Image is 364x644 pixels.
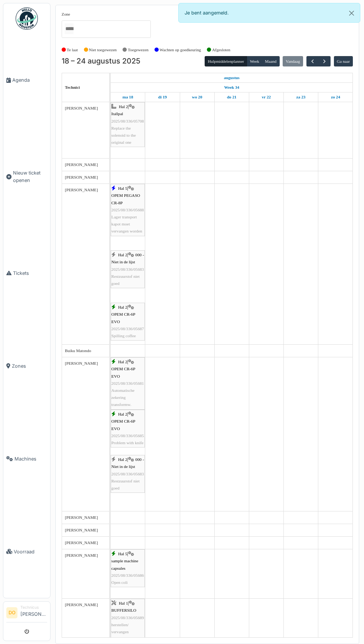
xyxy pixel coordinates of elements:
[65,188,98,192] span: [PERSON_NAME]
[3,319,50,412] a: Zones
[318,56,331,67] button: Volgende
[65,515,98,520] span: [PERSON_NAME]
[190,92,204,102] a: 20 augustus 2025
[156,92,169,102] a: 19 augustus 2025
[65,85,80,90] span: Technici
[111,457,144,469] span: 000 - Niet in de lijst
[111,304,144,339] div: |
[262,56,280,66] button: Maand
[111,215,142,233] span: Lager transport kapot moet vervangen worden
[6,605,47,622] a: DO Technicus[PERSON_NAME]
[12,362,47,370] span: Zones
[111,433,144,438] span: 2025/08/336/05685
[111,274,140,286] span: Restzuurstof niet goed
[212,47,230,53] label: Afgesloten
[111,479,140,490] span: Restzuurstof niet goed
[65,361,98,365] span: [PERSON_NAME]
[121,92,135,102] a: 18 augustus 2025
[111,559,138,570] span: sample machine capsules
[111,251,144,287] div: |
[111,267,144,271] span: 2025/08/336/05683
[118,253,127,257] span: Hal 2
[111,111,123,116] span: Itallpal
[3,412,50,505] a: Machines
[12,77,47,84] span: Agenda
[118,360,127,364] span: Hal 2
[3,34,50,127] a: Agenda
[111,550,144,586] div: |
[111,119,144,123] span: 2025/08/336/05708
[119,104,128,109] span: Hal 2
[111,253,144,264] span: 000 - Niet in de lijst
[89,47,117,53] label: Niet toegewezen
[6,607,17,618] li: DO
[118,305,127,309] span: Hal 2
[111,193,140,205] span: OPEM PEGASO CR-8P
[111,440,143,445] span: Problem with knife
[111,334,136,338] span: Spilling coffee
[334,56,353,66] button: Ga naar
[118,186,127,191] span: Hal 5
[111,381,144,386] span: 2025/08/336/05681
[295,92,308,102] a: 23 augustus 2025
[111,326,144,331] span: 2025/08/336/05687
[3,227,50,319] a: Tickets
[65,553,98,557] span: [PERSON_NAME]
[205,56,247,66] button: Hulpmiddelenplanner
[65,528,98,532] span: [PERSON_NAME]
[13,169,47,183] span: Nieuw ticket openen
[111,456,144,492] div: |
[14,455,47,462] span: Machines
[13,270,47,277] span: Tickets
[111,580,128,585] span: Open coli
[111,573,144,578] span: 2025/08/336/05686
[222,73,241,82] a: 18 augustus 2025
[128,47,149,53] label: Toegewezen
[111,472,144,476] span: 2025/08/336/05683
[65,162,98,167] span: [PERSON_NAME]
[14,548,47,555] span: Voorraad
[65,540,98,545] span: [PERSON_NAME]
[111,608,136,612] span: BUFFERSILO
[16,7,38,30] img: Badge_color-CXgf-gQk.svg
[260,92,273,102] a: 22 augustus 2025
[343,3,360,23] button: Close
[62,57,140,66] h2: 18 – 24 augustus 2025
[111,208,144,212] span: 2025/08/336/05688
[111,600,144,643] div: |
[247,56,262,66] button: Week
[111,358,144,408] div: |
[225,92,238,102] a: 21 augustus 2025
[20,605,47,610] div: Technicus
[111,411,144,446] div: |
[222,83,241,92] a: Week 34
[65,348,91,353] span: Buiku Matondo
[65,175,98,179] span: [PERSON_NAME]
[283,56,303,66] button: Vandaag
[3,127,50,227] a: Nieuw ticket openen
[160,47,201,53] label: Wachten op goedkeuring
[118,412,127,416] span: Hal 2
[111,419,135,430] span: OPEM CR-6P EVO
[65,602,98,607] span: [PERSON_NAME]
[111,615,144,620] span: 2025/08/336/05689
[3,505,50,598] a: Voorraad
[118,457,127,462] span: Hal 2
[111,622,142,641] span: herstellen/ vervangen zijkanaalventilator
[65,23,74,34] input: Alles
[65,106,98,110] span: [PERSON_NAME]
[178,3,360,23] div: Je bent aangemeld.
[329,92,342,102] a: 24 augustus 2025
[111,367,135,378] span: OPEM CR-6P EVO
[306,56,319,67] button: Vorige
[62,11,70,17] label: Zone
[111,185,144,235] div: |
[111,312,135,323] span: OPEM CR-6P EVO
[111,103,144,146] div: |
[20,605,47,621] li: [PERSON_NAME]
[111,388,134,407] span: Automatische zekering transformw.
[118,552,127,556] span: Hal 5
[67,47,78,53] label: Te laat
[119,601,128,605] span: Hal 1
[111,126,136,144] span: Replace the solenoid to the original one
